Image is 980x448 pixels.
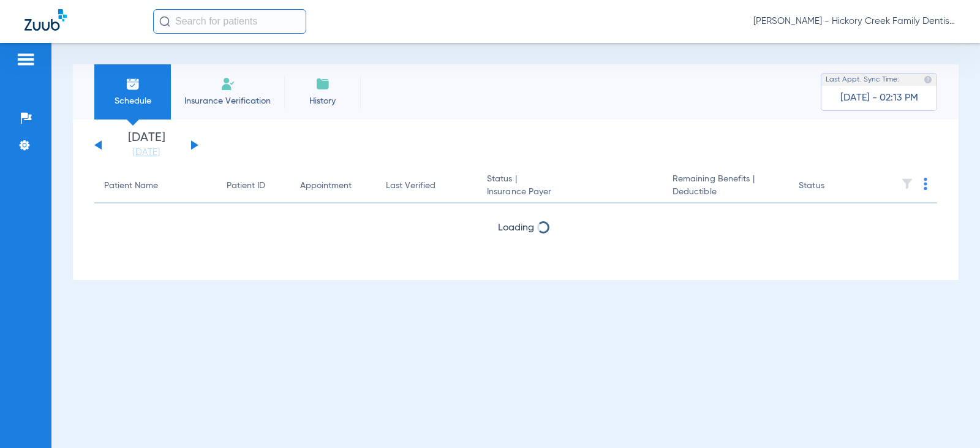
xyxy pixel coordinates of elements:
span: Insurance Payer [487,186,653,199]
th: Status [789,169,872,203]
div: Patient Name [104,180,158,192]
img: filter.svg [901,178,913,190]
span: Deductible [673,186,779,199]
img: group-dot-blue.svg [924,178,927,190]
div: Last Verified [386,180,435,192]
th: Remaining Benefits | [663,169,789,203]
div: Patient Name [104,180,207,192]
img: Manual Insurance Verification [221,77,235,91]
li: [DATE] [110,132,183,159]
input: Search for patients [153,9,306,34]
span: Schedule [104,95,162,107]
span: Loading [498,223,534,233]
a: [DATE] [110,146,183,159]
img: History [315,77,330,91]
span: [PERSON_NAME] - Hickory Creek Family Dentistry [753,15,956,28]
span: Last Appt. Sync Time: [826,74,899,86]
span: Insurance Verification [180,95,275,107]
span: [DATE] - 02:13 PM [840,92,918,104]
div: Appointment [300,180,366,192]
div: Patient ID [227,180,281,192]
img: Zuub Logo [24,9,67,31]
div: Patient ID [227,180,265,192]
img: last sync help info [924,75,932,84]
img: Schedule [126,77,140,91]
span: History [293,95,352,107]
th: Status | [477,169,663,203]
img: Search Icon [159,16,170,27]
div: Last Verified [386,180,467,192]
div: Appointment [300,180,352,192]
img: hamburger-icon [16,52,36,67]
